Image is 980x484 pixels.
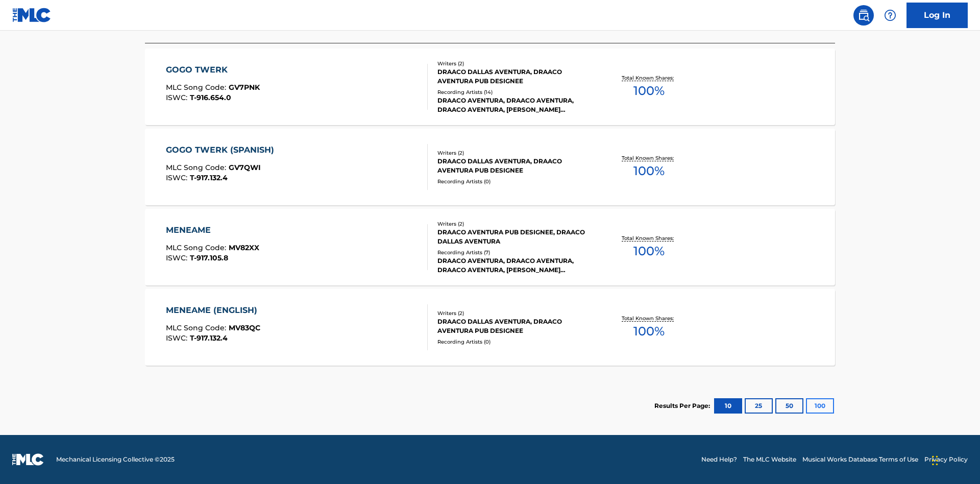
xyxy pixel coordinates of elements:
[166,93,190,102] span: ISWC :
[166,64,260,76] div: GOGO TWERK
[166,83,229,92] span: MLC Song Code :
[880,5,900,26] div: Help
[932,445,938,476] div: Drag
[437,178,592,185] div: Recording Artists ( 0 )
[853,5,874,26] a: Public Search
[714,398,742,414] button: 10
[622,154,676,162] p: Total Known Shares:
[884,9,896,21] img: help
[190,93,231,102] span: T-916.654.0
[633,82,665,100] span: 100 %
[229,163,261,172] span: GV7QWI
[775,398,803,414] button: 50
[166,323,229,332] span: MLC Song Code :
[145,129,835,205] a: GOGO TWERK (SPANISH)MLC Song Code:GV7QWIISWC:T-917.132.4Writers (2)DRAACO DALLAS AVENTURA, DRAACO...
[622,314,676,322] p: Total Known Shares:
[437,157,592,175] div: DRAACO DALLAS AVENTURA, DRAACO AVENTURA PUB DESIGNEE
[437,317,592,335] div: DRAACO DALLAS AVENTURA, DRAACO AVENTURA PUB DESIGNEE
[437,149,592,157] div: Writers ( 2 )
[906,3,968,28] a: Log In
[145,289,835,366] a: MENEAME (ENGLISH)MLC Song Code:MV83QCISWC:T-917.132.4Writers (2)DRAACO DALLAS AVENTURA, DRAACO AV...
[56,455,175,464] span: Mechanical Licensing Collective © 2025
[437,249,592,256] div: Recording Artists ( 7 )
[437,256,592,275] div: DRAACO AVENTURA, DRAACO AVENTURA, DRAACO AVENTURA, [PERSON_NAME] AVENTURA, DRAACO AVENTURA
[802,455,918,464] a: Musical Works Database Terms of Use
[166,173,190,182] span: ISWC :
[437,338,592,346] div: Recording Artists ( 0 )
[622,74,676,82] p: Total Known Shares:
[437,96,592,114] div: DRAACO AVENTURA, DRAACO AVENTURA, DRAACO AVENTURA, [PERSON_NAME] AVENTURA, DRAACO AVENTURA
[701,455,737,464] a: Need Help?
[166,243,229,252] span: MLC Song Code :
[166,253,190,262] span: ISWC :
[229,323,260,332] span: MV83QC
[924,455,968,464] a: Privacy Policy
[166,224,259,236] div: MENEAME
[166,304,262,317] div: MENEAME (ENGLISH)
[229,243,259,252] span: MV82XX
[437,220,592,228] div: Writers ( 2 )
[654,401,713,410] p: Results Per Page:
[166,163,229,172] span: MLC Song Code :
[190,173,228,182] span: T-917.132.4
[437,67,592,86] div: DRAACO DALLAS AVENTURA, DRAACO AVENTURA PUB DESIGNEE
[437,88,592,96] div: Recording Artists ( 14 )
[622,234,676,242] p: Total Known Shares:
[743,455,796,464] a: The MLC Website
[12,453,44,466] img: logo
[190,333,228,343] span: T-917.132.4
[145,49,835,125] a: GOGO TWERKMLC Song Code:GV7PNKISWC:T-916.654.0Writers (2)DRAACO DALLAS AVENTURA, DRAACO AVENTURA ...
[745,398,773,414] button: 25
[857,9,870,21] img: search
[633,242,665,260] span: 100 %
[633,162,665,180] span: 100 %
[437,60,592,67] div: Writers ( 2 )
[633,322,665,341] span: 100 %
[166,333,190,343] span: ISWC :
[437,228,592,246] div: DRAACO AVENTURA PUB DESIGNEE, DRAACO DALLAS AVENTURA
[12,8,52,22] img: MLC Logo
[229,83,260,92] span: GV7PNK
[806,398,834,414] button: 100
[437,309,592,317] div: Writers ( 2 )
[166,144,279,156] div: GOGO TWERK (SPANISH)
[929,435,980,484] iframe: Chat Widget
[145,209,835,285] a: MENEAMEMLC Song Code:MV82XXISWC:T-917.105.8Writers (2)DRAACO AVENTURA PUB DESIGNEE, DRAACO DALLAS...
[190,253,228,262] span: T-917.105.8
